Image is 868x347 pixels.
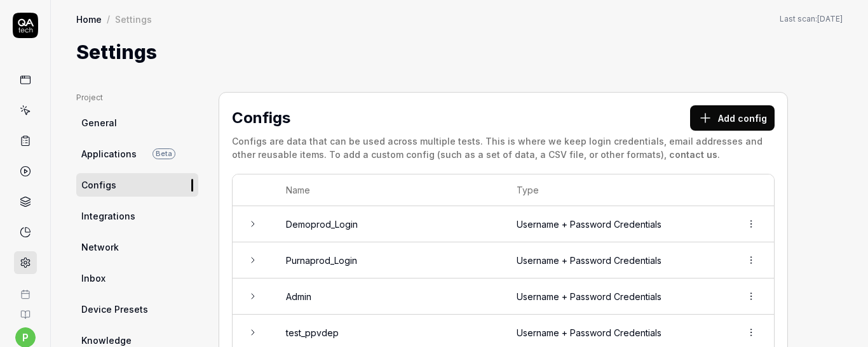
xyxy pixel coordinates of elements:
[504,174,728,206] th: Type
[232,134,775,161] div: Configs are data that can be used across multiple tests. This is where we keep login credentials,...
[232,107,675,129] h2: Configs
[76,111,198,134] a: General
[5,299,45,320] a: Documentation
[780,13,843,25] span: Last scan:
[76,92,198,103] div: Project
[81,334,132,347] span: Knowledge
[504,206,728,242] td: Username + Password Credentials
[817,14,843,23] time: [DATE]
[504,278,728,315] td: Username + Password Credentials
[273,206,504,242] td: Demoprod_Login
[153,148,175,159] span: Beta
[76,298,198,321] a: Device Presets
[76,142,198,166] a: ApplicationsBeta
[76,204,198,228] a: Integrations
[81,272,105,285] span: Inbox
[76,266,198,290] a: Inbox
[76,38,157,67] h1: Settings
[107,13,110,25] div: /
[273,174,504,206] th: Name
[76,235,198,259] a: Network
[504,242,728,278] td: Username + Password Credentials
[76,13,102,25] a: Home
[81,303,148,316] span: Device Presets
[81,209,135,223] span: Integrations
[690,105,775,131] button: Add config
[273,278,504,315] td: Admin
[780,13,843,25] button: Last scan:[DATE]
[669,149,717,160] a: contact us
[115,13,152,25] div: Settings
[5,279,45,299] a: Book a call with us
[81,147,137,160] span: Applications
[76,173,198,197] a: Configs
[81,116,117,129] span: General
[81,240,119,254] span: Network
[81,178,116,192] span: Configs
[273,242,504,278] td: Purnaprod_Login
